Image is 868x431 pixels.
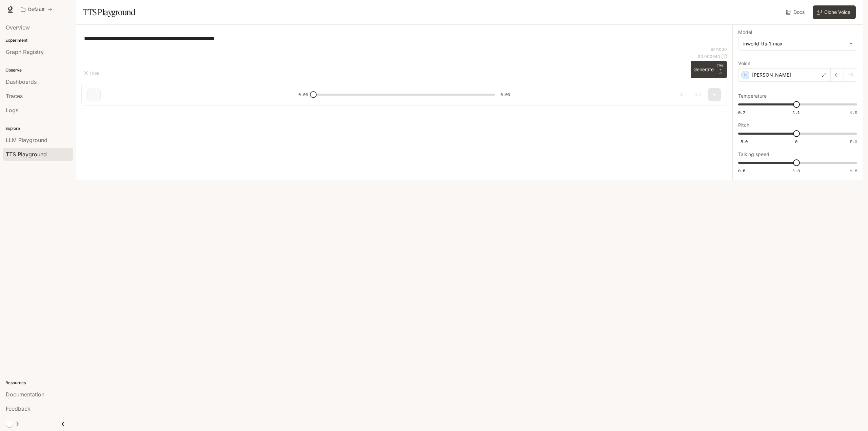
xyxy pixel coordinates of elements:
[81,67,103,78] button: Hide
[738,152,769,157] p: Talking speed
[738,123,749,128] p: Pitch
[785,5,807,19] a: Docs
[738,139,748,144] span: -5.0
[711,46,727,52] p: 64 / 1000
[738,61,750,66] p: Voice
[850,139,857,144] span: 5.0
[850,168,857,174] span: 1.5
[716,63,724,72] p: CTRL +
[738,30,752,35] p: Model
[743,40,846,47] div: inworld-tts-1-max
[850,110,857,115] span: 1.5
[18,3,55,16] button: All workspaces
[738,94,767,98] p: Temperature
[813,5,856,19] button: Clone Voice
[83,5,135,19] h1: TTS Playground
[752,72,791,78] p: [PERSON_NAME]
[795,139,797,144] span: 0
[793,168,800,174] span: 1.0
[691,61,727,78] button: GenerateCTRL +⏎
[738,110,745,115] span: 0.7
[716,63,724,76] p: ⏎
[28,7,45,13] p: Default
[793,110,800,115] span: 1.1
[738,37,857,50] div: inworld-tts-1-max
[698,54,720,59] p: $ 0.000640
[738,168,745,174] span: 0.5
